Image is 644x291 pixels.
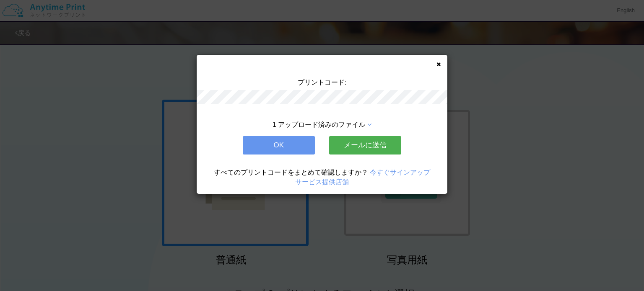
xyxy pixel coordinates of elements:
[214,169,368,176] span: すべてのプリントコードをまとめて確認しますか？
[298,79,346,86] span: プリントコード:
[243,136,315,155] button: OK
[329,136,401,155] button: メールに送信
[273,121,365,128] span: 1 アップロード済みのファイル
[370,169,430,176] a: 今すぐサインアップ
[295,178,349,185] a: サービス提供店舗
